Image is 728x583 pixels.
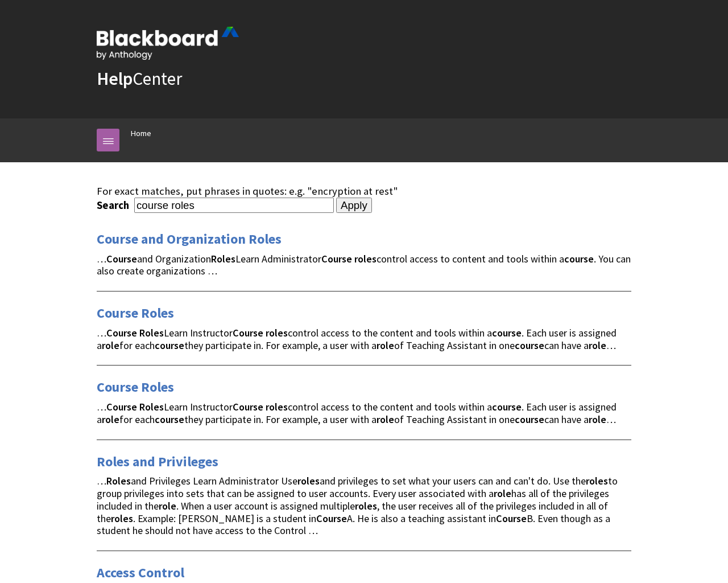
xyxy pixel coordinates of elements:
a: Access Control [97,564,184,582]
strong: role [589,413,606,426]
strong: Course [106,400,137,413]
strong: roles [111,512,133,525]
span: … Learn Instructor control access to the content and tools within a . Each user is assigned a for... [97,326,617,352]
strong: course [155,339,184,352]
strong: role [377,413,394,426]
a: Course and Organization Roles [97,230,282,248]
strong: Roles [139,326,164,339]
strong: Course [316,512,347,525]
strong: role [589,339,606,352]
a: Roles and Privileges [97,453,218,471]
strong: course [492,400,522,413]
strong: roles [266,400,288,413]
strong: Roles [211,252,235,265]
a: HelpCenter [97,67,182,90]
strong: Roles [139,400,164,413]
strong: roles [586,474,608,487]
strong: role [159,499,176,512]
strong: roles [354,252,377,265]
a: Home [131,126,151,141]
strong: course [515,413,544,426]
span: … and Privileges Learn Administrator Use and privileges to set what your users can and can't do. ... [97,474,618,537]
strong: roles [266,326,288,339]
strong: Course [321,252,352,265]
strong: course [492,326,522,339]
strong: roles [297,474,320,487]
strong: role [494,487,511,500]
strong: course [564,252,594,265]
span: … and Organization Learn Administrator control access to content and tools within a . You can als... [97,252,631,278]
strong: course [515,339,544,352]
div: For exact matches, put phrases in quotes: e.g. "encryption at rest" [97,185,631,198]
a: Course Roles [97,378,174,396]
strong: Course [233,326,263,339]
input: Apply [336,198,372,214]
strong: Help [97,67,133,90]
strong: course [155,413,184,426]
label: Search [97,199,132,212]
strong: roles [355,499,377,512]
strong: Course [496,512,527,525]
strong: role [102,339,119,352]
strong: Roles [106,474,131,487]
span: … Learn Instructor control access to the content and tools within a . Each user is assigned a for... [97,400,617,426]
strong: role [102,413,119,426]
img: Blackboard by Anthology [97,27,239,60]
strong: Course [106,326,137,339]
strong: Course [233,400,263,413]
strong: role [377,339,394,352]
strong: Course [106,252,137,265]
a: Course Roles [97,304,174,322]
